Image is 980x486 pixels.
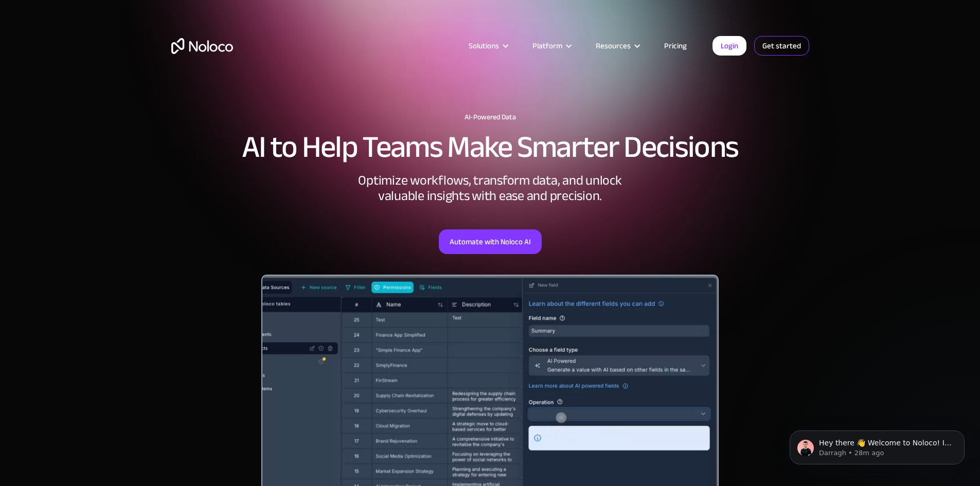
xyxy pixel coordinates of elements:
[456,39,520,52] div: Solutions
[469,39,499,52] div: Solutions
[439,229,542,254] a: Automate with Noloco AI
[171,113,809,121] h1: AI-Powered Data
[754,36,809,56] a: Get started
[532,39,562,52] div: Platform
[583,39,651,52] div: Resources
[774,409,980,481] iframe: Intercom notifications message
[596,39,631,52] div: Resources
[171,132,809,163] h2: AI to Help Teams Make Smarter Decisions
[520,39,583,52] div: Platform
[651,39,700,52] a: Pricing
[712,36,746,56] a: Login
[171,38,233,54] a: home
[336,173,645,204] div: Optimize workflows, transform data, and unlock valuable insights with ease and precision.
